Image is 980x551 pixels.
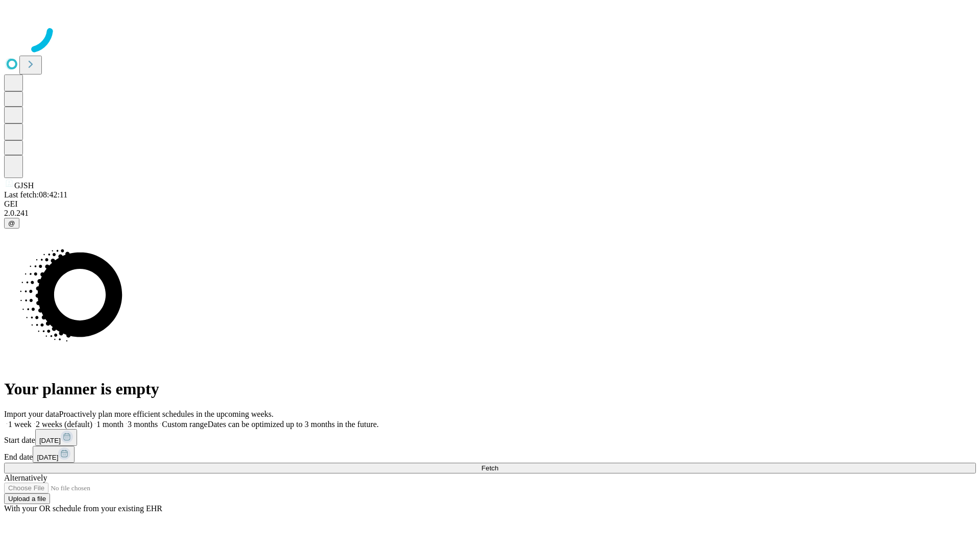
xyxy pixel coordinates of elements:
[481,464,498,472] span: Fetch
[4,410,59,418] span: Import your data
[14,181,34,190] span: GJSH
[4,473,47,482] span: Alternatively
[4,446,976,463] div: End date
[8,420,32,429] span: 1 week
[128,420,158,429] span: 3 months
[33,446,75,463] button: [DATE]
[4,218,19,229] button: @
[4,190,67,199] span: Last fetch: 08:42:11
[4,463,976,473] button: Fetch
[208,420,379,429] span: Dates can be optimized up to 3 months in the future.
[59,410,274,418] span: Proactively plan more efficient schedules in the upcoming weeks.
[4,199,976,209] div: GEI
[162,420,207,429] span: Custom range
[4,504,162,513] span: With your OR schedule from your existing EHR
[8,219,15,227] span: @
[4,493,50,504] button: Upload a file
[4,429,976,446] div: Start date
[37,454,58,461] span: [DATE]
[96,420,124,429] span: 1 month
[35,429,77,446] button: [DATE]
[39,437,61,444] span: [DATE]
[36,420,92,429] span: 2 weeks (default)
[4,209,976,218] div: 2.0.241
[4,380,976,398] h1: Your planner is empty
